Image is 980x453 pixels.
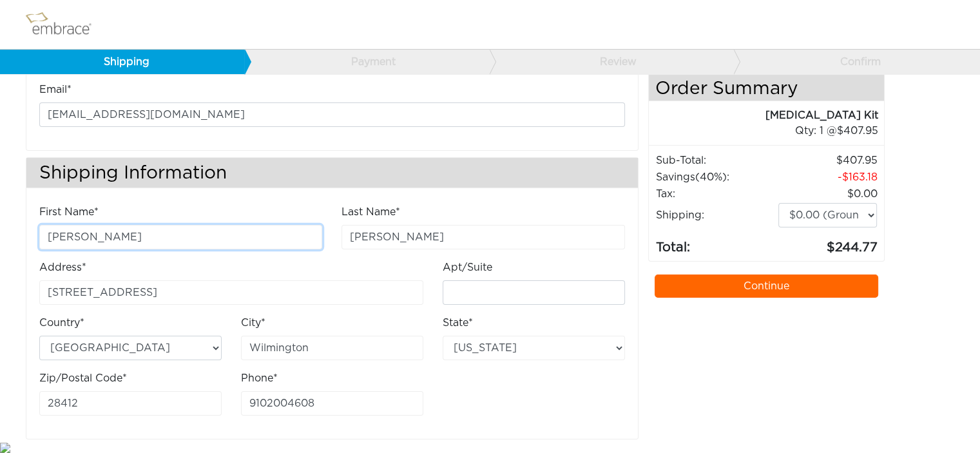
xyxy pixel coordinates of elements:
span: 407.95 [836,126,878,136]
label: State* [443,315,473,331]
label: First Name* [39,204,99,220]
a: Payment [244,50,489,74]
img: logo.png [23,8,106,41]
td: Shipping: [655,202,778,228]
label: City* [241,315,265,331]
td: Sub-Total: [655,152,778,169]
div: [MEDICAL_DATA] Kit [649,108,878,123]
h3: Shipping Information [26,158,638,188]
label: Email* [39,82,72,97]
label: Country* [39,315,84,331]
div: 1 @ [665,123,878,139]
td: Savings : [655,169,778,186]
td: 244.77 [778,228,878,258]
td: 163.18 [778,169,878,186]
td: 0.00 [778,186,878,202]
span: (40%) [695,172,727,182]
a: Continue [655,275,879,298]
h4: Order Summary [649,72,885,101]
label: Zip/Postal Code* [39,371,127,386]
td: Total: [655,228,778,258]
label: Phone* [241,371,278,386]
label: Apt/Suite [443,260,492,275]
a: Review [489,50,734,74]
label: Last Name* [341,204,400,220]
td: Tax: [655,186,778,202]
td: 407.95 [778,152,878,169]
a: Confirm [733,50,978,74]
label: Address* [39,260,86,275]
